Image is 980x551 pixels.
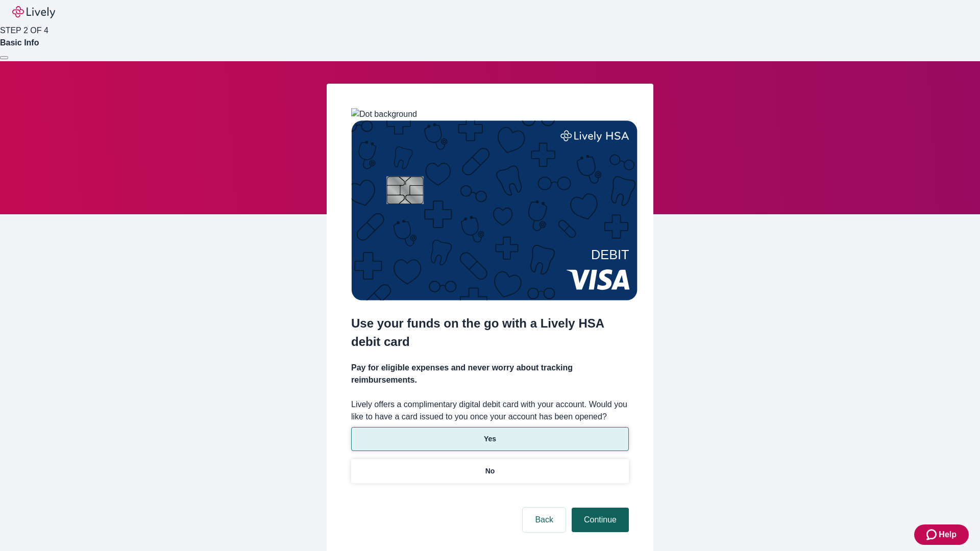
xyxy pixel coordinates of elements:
[484,434,496,444] p: Yes
[351,120,638,300] img: Debit card
[351,459,629,483] button: No
[351,362,629,386] h4: Pay for eligible expenses and never worry about tracking reimbursements.
[351,427,629,451] button: Yes
[572,508,629,532] button: Continue
[914,524,969,545] button: Zendesk support iconHelp
[351,314,629,351] h2: Use your funds on the go with a Lively HSA debit card
[926,529,939,541] svg: Zendesk support icon
[12,6,55,18] img: Lively
[485,466,495,477] p: No
[351,108,417,120] img: Dot background
[351,398,629,423] label: Lively offers a complimentary digital debit card with your account. Would you like to have a card...
[523,508,566,532] button: Back
[939,529,957,541] span: Help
